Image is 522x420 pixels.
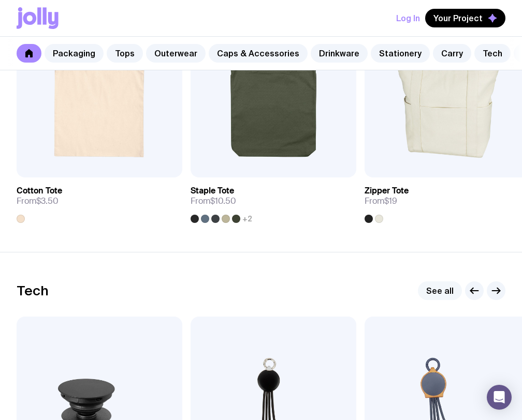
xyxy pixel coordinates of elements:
[371,44,430,63] a: Stationery
[191,186,234,196] h3: Staple Tote
[210,196,236,206] span: $10.50
[146,44,206,63] a: Outerwear
[396,9,420,27] button: Log In
[107,44,143,63] a: Tops
[365,196,397,206] span: From
[17,186,62,196] h3: Cotton Tote
[418,281,462,300] a: See all
[433,13,483,23] span: Your Project
[191,177,356,223] a: Staple ToteFrom$10.50+2
[45,44,104,63] a: Packaging
[425,9,505,27] button: Your Project
[17,196,59,206] span: From
[17,177,182,223] a: Cotton ToteFrom$3.50
[384,196,397,206] span: $19
[365,186,409,196] h3: Zipper Tote
[191,196,236,206] span: From
[36,196,59,206] span: $3.50
[311,44,368,63] a: Drinkware
[433,44,471,63] a: Carry
[209,44,308,63] a: Caps & Accessories
[17,283,49,298] h2: Tech
[474,44,511,63] a: Tech
[242,215,252,223] span: +2
[487,385,512,410] div: Open Intercom Messenger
